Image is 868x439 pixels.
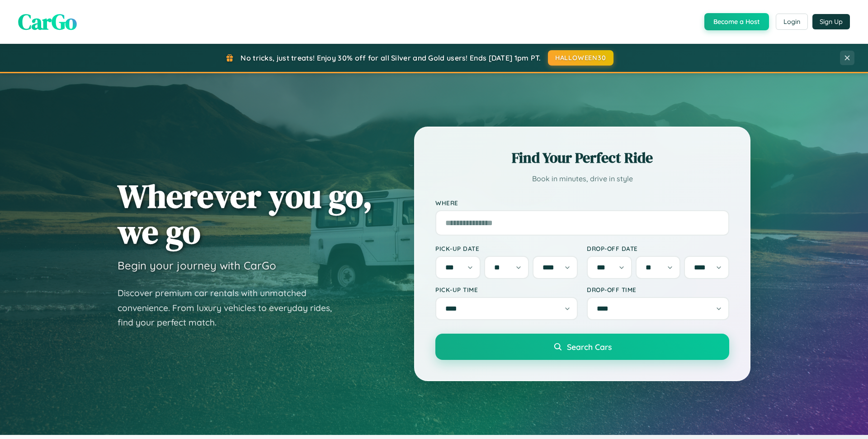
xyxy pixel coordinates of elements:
[435,172,729,185] p: Book in minutes, drive in style
[587,286,729,293] label: Drop-off Time
[704,13,769,30] button: Become a Host
[435,245,578,252] label: Pick-up Date
[435,199,729,207] label: Where
[435,286,578,293] label: Pick-up Time
[435,148,729,168] h2: Find Your Perfect Ride
[812,14,850,29] button: Sign Up
[118,286,344,330] p: Discover premium car rentals with unmatched convenience. From luxury vehicles to everyday rides, ...
[118,259,276,272] h3: Begin your journey with CarGo
[118,178,373,250] h1: Wherever you go, we go
[241,53,541,62] span: No tricks, just treats! Enjoy 30% off for all Silver and Gold users! Ends [DATE] 1pm PT.
[587,245,729,252] label: Drop-off Date
[776,14,808,30] button: Login
[567,342,612,352] span: Search Cars
[435,334,729,360] button: Search Cars
[18,7,77,37] span: CarGo
[548,50,613,66] button: HALLOWEEN30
